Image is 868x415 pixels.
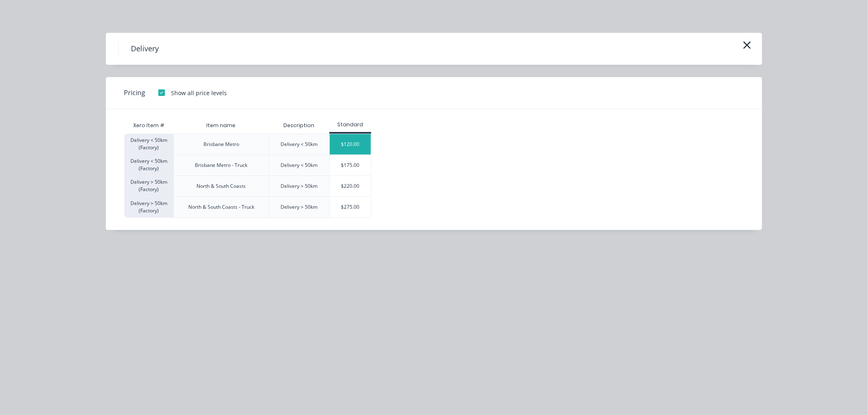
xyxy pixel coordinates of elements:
[124,134,174,155] div: Delivery < 50km (Factory)
[329,121,371,128] div: Standard
[118,41,171,57] h4: Delivery
[188,203,254,211] div: North & South Coasts - Truck
[330,134,371,155] div: $120.00
[330,197,371,217] div: $275.00
[195,162,248,169] div: Brisbane Metro - Truck
[203,141,239,148] div: Brisbane Metro
[281,203,318,211] div: Delivery > 50km
[197,182,246,190] div: North & South Coasts
[281,141,318,148] div: Delivery < 50km
[281,162,318,169] div: Delivery < 50km
[277,115,321,136] div: Description
[124,196,174,218] div: Delivery > 50km (Factory)
[124,88,145,98] span: Pricing
[330,176,371,196] div: $220.00
[124,176,174,196] div: Delivery > 50km (Factory)
[330,155,371,176] div: $175.00
[171,89,227,97] div: Show all price levels
[200,115,242,136] div: Item name
[124,117,174,134] div: Xero Item #
[281,182,318,190] div: Delivery > 50km
[124,155,174,176] div: Delivery < 50km (Factory)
